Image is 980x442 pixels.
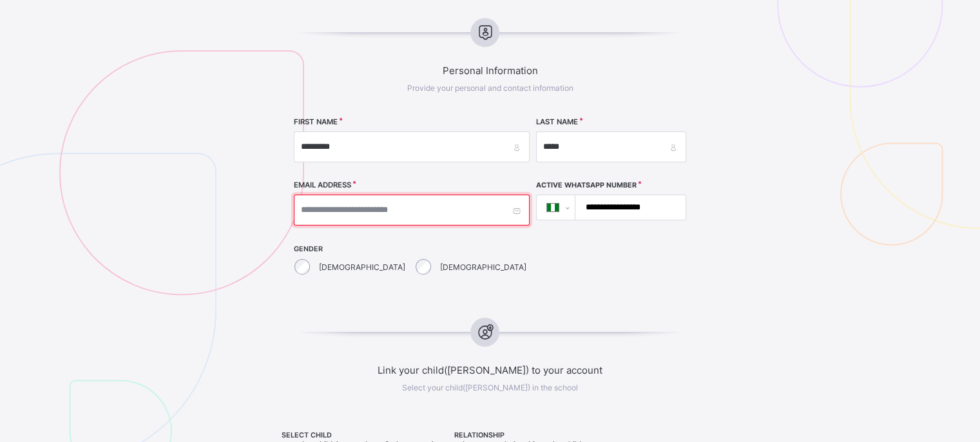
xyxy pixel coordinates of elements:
span: Provide your personal and contact information [407,83,573,93]
span: RELATIONSHIP [454,431,619,439]
span: Link your child([PERSON_NAME]) to your account [245,364,735,376]
span: GENDER [294,245,530,253]
span: Personal Information [245,64,735,77]
label: LAST NAME [536,117,578,126]
label: [DEMOGRAPHIC_DATA] [319,262,405,272]
label: EMAIL ADDRESS [294,180,351,189]
label: FIRST NAME [294,117,338,126]
span: SELECT CHILD [282,431,447,439]
label: [DEMOGRAPHIC_DATA] [440,262,526,272]
span: Select your child([PERSON_NAME]) in the school [402,383,578,392]
label: Active WhatsApp Number [536,181,637,189]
